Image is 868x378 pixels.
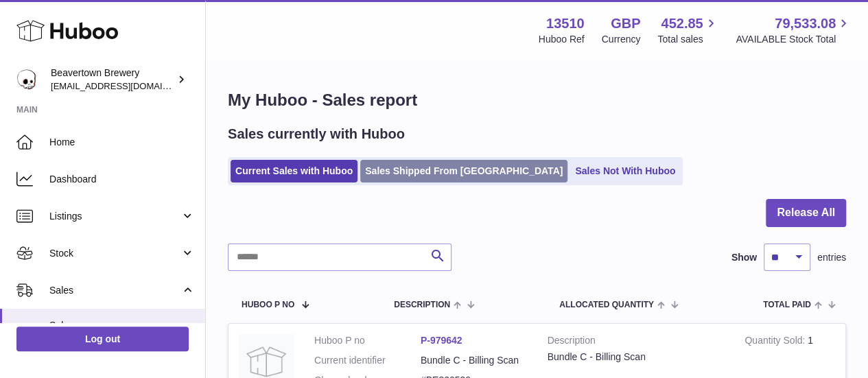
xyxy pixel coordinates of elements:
span: Total paid [763,300,811,309]
dd: Bundle C - Billing Scan [421,354,527,367]
span: 452.85 [661,14,703,33]
span: Sales [49,284,180,297]
span: Home [49,136,195,149]
span: Sales [49,319,195,332]
span: [EMAIL_ADDRESS][DOMAIN_NAME] [51,80,202,91]
div: Beavertown Brewery [51,67,174,93]
h2: Sales currently with Huboo [228,125,405,143]
span: Total sales [657,33,718,46]
span: Listings [49,210,180,223]
dt: Current identifier [314,354,421,367]
span: Description [394,300,450,309]
a: Sales Shipped From [GEOGRAPHIC_DATA] [360,160,567,182]
label: Show [731,251,757,264]
dt: Huboo P no [314,334,421,347]
strong: 13510 [546,14,585,33]
a: Log out [16,327,189,351]
div: Bundle C - Billing Scan [548,351,725,364]
span: AVAILABLE Stock Total [736,33,852,46]
strong: Description [548,334,725,351]
a: P-979642 [421,335,462,346]
a: Sales Not With Huboo [570,160,680,182]
strong: Quantity Sold [744,335,808,349]
span: 79,533.08 [775,14,836,33]
div: Currency [602,33,641,46]
div: Huboo Ref [539,33,585,46]
strong: GBP [611,14,640,33]
span: entries [817,251,846,264]
span: Stock [49,247,180,260]
a: Current Sales with Huboo [231,160,357,182]
span: ALLOCATED Quantity [559,300,654,309]
span: Dashboard [49,173,195,186]
h1: My Huboo - Sales report [228,89,846,111]
button: Release All [766,199,846,227]
img: internalAdmin-13510@internal.huboo.com [16,69,37,90]
a: 452.85 Total sales [657,14,718,46]
span: Huboo P no [242,300,294,309]
a: 79,533.08 AVAILABLE Stock Total [736,14,852,46]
